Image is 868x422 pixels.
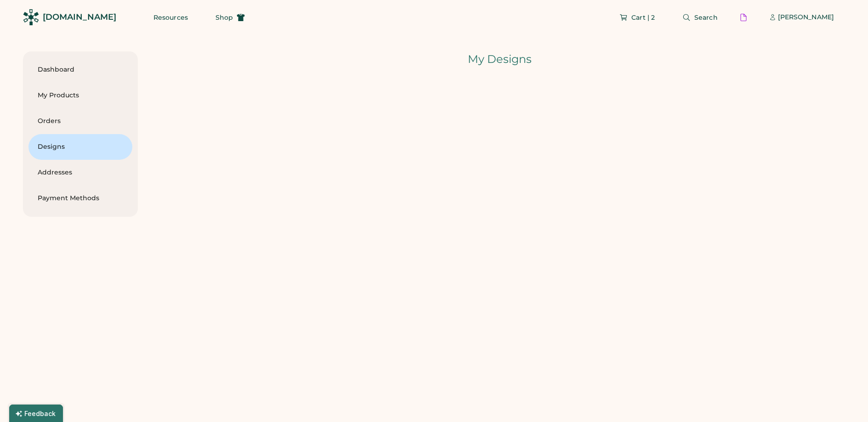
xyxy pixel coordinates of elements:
[631,14,655,21] span: Cart | 2
[38,142,123,152] div: Designs
[38,65,123,74] div: Dashboard
[38,194,123,203] div: Payment Methods
[38,91,123,100] div: My Products
[23,9,39,25] img: Rendered Logo - Screens
[778,13,834,22] div: [PERSON_NAME]
[694,14,718,21] span: Search
[216,14,233,21] span: Shop
[204,8,256,27] button: Shop
[38,168,123,177] div: Addresses
[142,8,199,27] button: Resources
[608,8,666,27] button: Cart | 2
[671,8,729,27] button: Search
[38,117,123,126] div: Orders
[43,11,116,23] div: [DOMAIN_NAME]
[154,51,845,67] div: My Designs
